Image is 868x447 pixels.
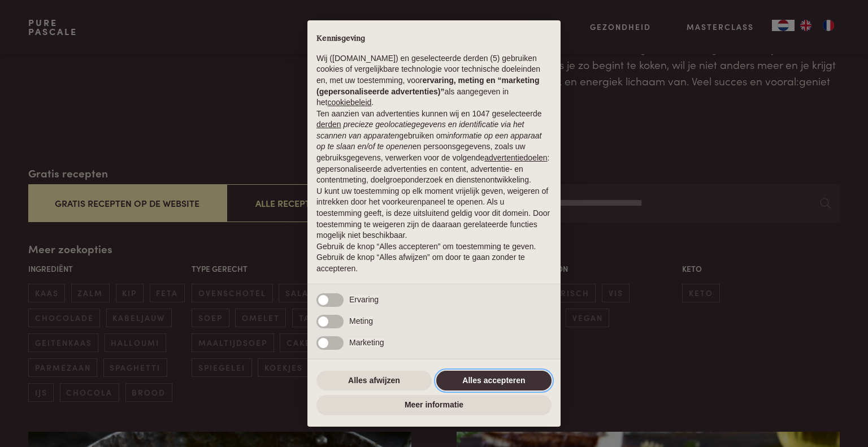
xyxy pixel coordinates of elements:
[349,338,384,347] span: Marketing
[349,316,373,326] span: Meting
[327,98,371,107] a: cookiebeleid
[316,395,552,415] button: Meer informatie
[316,53,552,109] p: Wij ([DOMAIN_NAME]) en geselecteerde derden (5) gebruiken cookies of vergelijkbare technologie vo...
[316,241,552,275] p: Gebruik de knop “Alles accepteren” om toestemming te geven. Gebruik de knop “Alles afwijzen” om d...
[316,76,539,96] strong: ervaring, meting en “marketing (gepersonaliseerde advertenties)”
[484,153,547,164] button: advertentiedoelen
[316,186,552,241] p: U kunt uw toestemming op elk moment vrijelijk geven, weigeren of intrekken door het voorkeurenpan...
[316,120,524,140] em: precieze geolocatiegegevens en identificatie via het scannen van apparaten
[349,295,379,304] span: Ervaring
[316,34,552,44] h2: Kennisgeving
[316,109,552,186] p: Ten aanzien van advertenties kunnen wij en 1047 geselecteerde gebruiken om en persoonsgegevens, z...
[316,371,432,391] button: Alles afwijzen
[316,119,341,131] button: derden
[316,131,542,151] em: informatie op een apparaat op te slaan en/of te openen
[436,371,552,391] button: Alles accepteren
